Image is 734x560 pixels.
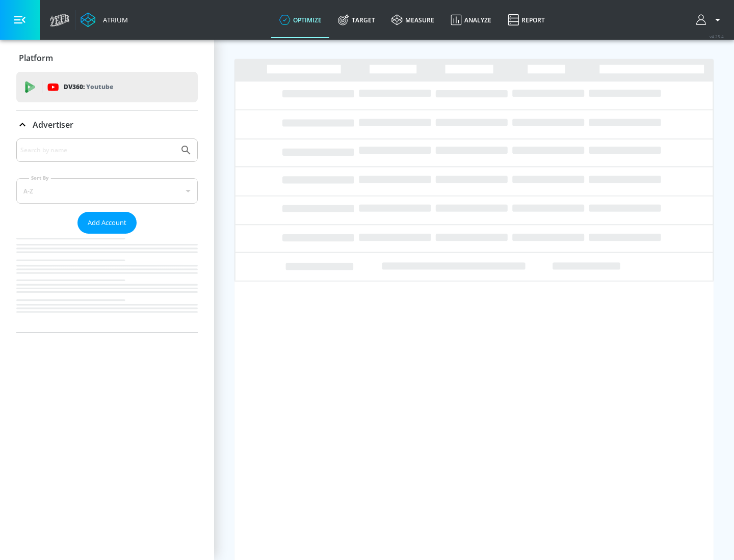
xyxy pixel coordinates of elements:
p: Platform [19,52,53,64]
p: DV360: [64,81,113,93]
a: Analyze [442,2,500,38]
label: Sort By [29,175,51,181]
span: v 4.25.4 [710,34,724,39]
div: Atrium [99,15,128,24]
a: Atrium [81,12,128,27]
div: Platform [16,44,198,72]
p: Advertiser [33,119,73,130]
button: Add Account [77,212,137,234]
a: Target [330,2,383,38]
div: Advertiser [16,138,198,332]
a: measure [383,2,442,38]
span: Add Account [88,217,126,229]
a: optimize [271,2,330,38]
div: Advertiser [16,110,198,139]
a: Report [500,2,553,38]
nav: list of Advertiser [16,234,198,332]
input: Search by name [20,144,175,157]
p: Youtube [86,81,113,92]
div: A-Z [16,178,198,204]
div: DV360: Youtube [16,72,198,102]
